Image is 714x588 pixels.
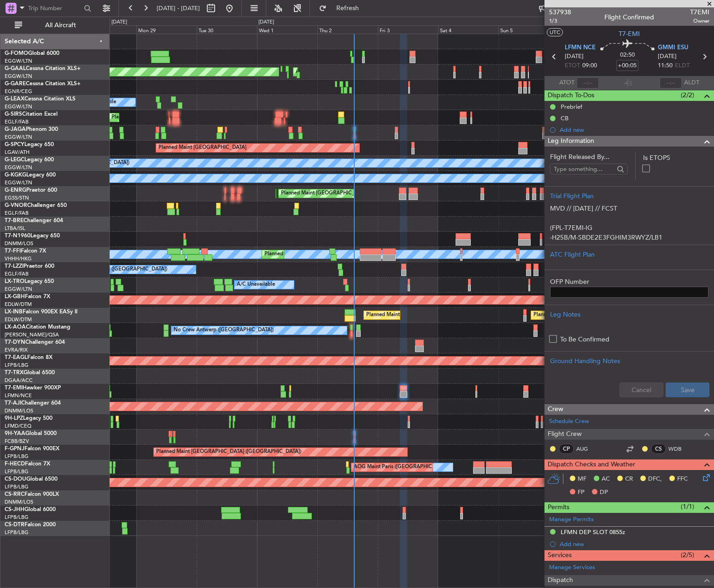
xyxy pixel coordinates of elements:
div: Mon 29 [136,25,197,34]
a: [PERSON_NAME]/QSA [5,331,59,338]
a: G-LEGCLegacy 600 [5,157,54,163]
div: Planned Maint [GEOGRAPHIC_DATA] ([GEOGRAPHIC_DATA]) [533,308,679,322]
span: MF [578,475,586,484]
span: T7-FFI [5,248,21,254]
span: G-LEGC [5,157,24,163]
a: LX-GBHFalcon 7X [5,294,50,300]
span: CR [625,475,633,484]
span: G-JAGA [5,127,26,132]
div: [DATE] [258,18,274,26]
span: Refresh [328,5,367,12]
a: Manage Services [549,563,595,572]
span: 02:50 [620,51,635,60]
a: G-GAALCessna Citation XLS+ [5,66,81,71]
span: ELDT [675,61,690,71]
span: LFMN NCE [565,43,596,53]
span: T7-AJI [5,400,21,406]
a: T7-FFIFalcon 7X [5,248,46,254]
a: EGLF/FAB [5,210,29,217]
span: ATOT [559,78,574,88]
button: UTC [547,28,563,36]
span: T7-TRX [5,370,23,376]
div: AOG Maint Paris ([GEOGRAPHIC_DATA]) [354,460,451,474]
span: (2/2) [681,90,694,100]
span: F-HECD [5,461,25,467]
a: VHHH/HKG [5,255,32,262]
div: Flight Confirmed [604,12,654,22]
a: EGLF/FAB [5,270,29,277]
span: Crew [548,404,563,415]
div: No Crew Antwerp ([GEOGRAPHIC_DATA]) [174,323,274,337]
button: All Aircraft [10,18,100,33]
a: DNMM/LOS [5,407,33,414]
a: EGLF/FAB [5,118,29,125]
span: 09:00 [582,61,597,71]
a: DNMM/LOS [5,499,33,506]
span: G-GAAL [5,66,26,71]
span: Permits [548,502,569,513]
a: EDLW/DTM [5,316,32,323]
a: F-HECDFalcon 7X [5,461,50,467]
span: ALDT [684,78,699,88]
a: EVRA/RIX [5,347,28,353]
a: LFPB/LBG [5,514,29,521]
a: G-FOMOGlobal 6000 [5,51,59,56]
a: CS-DTRFalcon 2000 [5,522,56,528]
div: [DATE] [111,18,127,26]
a: EGGW/LTN [5,73,32,80]
span: FFC [677,475,688,484]
span: G-FOMO [5,51,28,56]
div: Sat 4 [438,25,498,34]
span: All Aircraft [24,22,97,29]
a: EGNR/CEG [5,88,32,95]
a: Schedule Crew [549,417,589,426]
div: CP [559,444,574,454]
span: Dispatch [548,575,573,586]
span: CS-JHH [5,507,24,512]
a: G-ENRGPraetor 600 [5,188,57,193]
a: 9H-LPZLegacy 500 [5,416,53,421]
a: EGGW/LTN [5,58,32,65]
div: Leg Notes [550,310,708,319]
p: (FPL-T7EMI-IG [550,223,708,233]
a: EGGW/LTN [5,103,32,110]
div: Planned Maint [GEOGRAPHIC_DATA] ([GEOGRAPHIC_DATA]) [281,187,426,200]
a: LX-AOACitation Mustang [5,324,70,330]
span: GMMI ESU [658,43,688,53]
span: T7-LZZI [5,264,23,269]
span: 11:50 [658,61,673,71]
a: F-GPNJFalcon 900EX [5,446,59,452]
span: F-GPNJ [5,446,24,452]
span: Flight Crew [548,429,582,440]
span: Flight Released By... [550,152,628,162]
span: DP [600,488,608,497]
span: CS-DTR [5,522,24,528]
a: T7-AJIChallenger 604 [5,400,61,406]
a: LTBA/ISL [5,225,25,232]
a: EGGW/LTN [5,286,32,293]
div: LFMN DEP SLOT 0855z [561,528,625,536]
a: LGAV/ATH [5,149,29,156]
span: (2/5) [681,550,694,560]
a: T7-TRXGlobal 6500 [5,370,55,376]
p: MVD // [DATE] // FCST [550,204,708,213]
div: CB [561,114,568,122]
a: EGGW/LTN [5,179,32,186]
input: --:-- [577,77,599,88]
input: Trip Number [28,1,81,15]
a: G-SPCYLegacy 650 [5,142,54,147]
span: G-VNOR [5,203,27,208]
div: Prebrief [561,103,582,111]
a: EGGW/LTN [5,164,32,171]
a: LFPB/LBG [5,483,29,490]
a: EGSS/STN [5,194,29,201]
div: Fri 3 [378,25,438,34]
a: G-SIRSCitation Excel [5,112,58,117]
label: OFP Number [550,277,708,287]
span: 9H-LPZ [5,416,23,421]
a: LX-INBFalcon 900EX EASy II [5,309,77,315]
span: (1/1) [681,502,694,512]
span: G-ENRG [5,188,26,193]
a: 9H-YAAGlobal 5000 [5,431,57,436]
a: G-KGKGLegacy 600 [5,172,56,178]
